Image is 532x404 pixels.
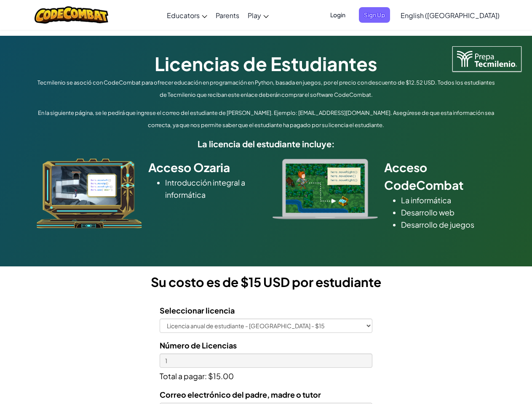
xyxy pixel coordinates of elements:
[167,11,200,20] span: Educators
[35,50,498,77] h1: Licencias de Estudiantes
[396,4,504,27] a: English ([GEOGRAPHIC_DATA])
[243,4,273,27] a: Play
[35,107,498,131] p: En la siguiente página, se le pedirá que ingrese el correo del estudiante de [PERSON_NAME]. Ejemp...
[35,137,498,150] h5: La licencia del estudiante incluye:
[211,4,243,27] a: Parents
[160,368,372,382] p: Total a pagar: $15.00
[401,194,496,206] li: La informática
[35,6,108,24] img: CodeCombat logo
[452,46,521,72] img: Tecmilenio logo
[148,159,260,176] h2: Acceso Ozaria
[384,159,496,194] h2: Acceso CodeCombat
[163,4,211,27] a: Educators
[35,77,498,101] p: Tecmilenio se asoció con CodeCombat para ofrecer educación en programación en Python, basada en j...
[248,11,261,20] span: Play
[160,388,321,401] label: Correo electrónico del padre, madre o tutor
[160,304,235,316] label: Seleccionar licencia
[273,159,378,219] img: type_real_code.png
[401,206,496,218] li: Desarrollo web
[160,339,237,351] label: Número de Licencias
[401,218,496,231] li: Desarrollo de juegos
[37,159,142,229] img: ozaria_acodus.png
[165,176,260,201] li: Introducción integral a informática
[325,7,350,23] button: Login
[401,11,500,20] span: English ([GEOGRAPHIC_DATA])
[359,7,390,23] button: Sign Up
